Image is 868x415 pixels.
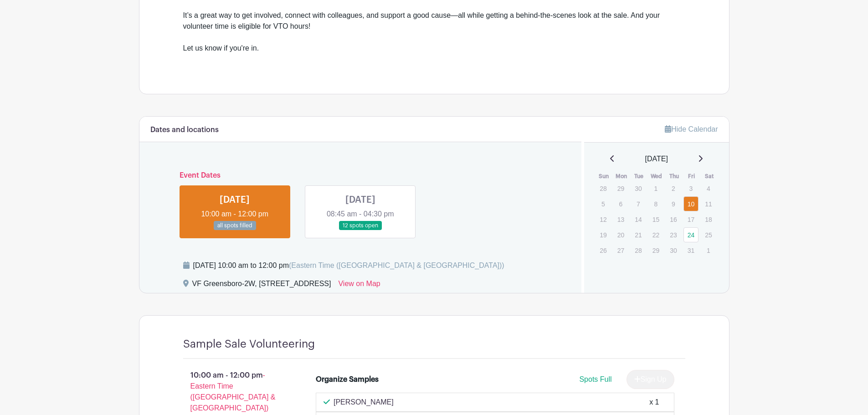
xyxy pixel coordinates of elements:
[683,243,699,257] p: 31
[613,197,628,211] p: 6
[666,243,681,257] p: 30
[613,243,628,257] p: 27
[700,172,718,181] th: Sat
[631,181,646,195] p: 30
[648,228,663,242] p: 22
[596,181,611,195] p: 28
[649,397,659,408] div: x 1
[613,228,628,242] p: 20
[701,212,716,226] p: 18
[665,125,718,133] a: Hide Calendar
[338,278,380,293] a: View on Map
[579,375,611,383] span: Spots Full
[289,261,504,269] span: (Eastern Time ([GEOGRAPHIC_DATA] & [GEOGRAPHIC_DATA]))
[596,212,611,226] p: 12
[683,172,701,181] th: Fri
[631,197,646,211] p: 7
[190,371,276,412] span: - Eastern Time ([GEOGRAPHIC_DATA] & [GEOGRAPHIC_DATA])
[648,212,663,226] p: 15
[701,243,716,257] p: 1
[665,172,683,181] th: Thu
[683,196,699,211] a: 10
[648,172,666,181] th: Wed
[595,172,613,181] th: Sun
[631,228,646,242] p: 21
[631,212,646,226] p: 14
[701,197,716,211] p: 11
[630,172,648,181] th: Tue
[183,338,315,351] h4: Sample Sale Volunteering
[596,243,611,257] p: 26
[596,197,611,211] p: 5
[596,228,611,242] p: 19
[701,228,716,242] p: 25
[150,126,219,134] h6: Dates and locations
[648,181,663,195] p: 1
[683,227,699,242] a: 24
[613,212,628,226] p: 13
[666,181,681,195] p: 2
[645,154,668,164] span: [DATE]
[316,374,379,385] div: Organize Samples
[613,181,628,195] p: 29
[683,181,699,195] p: 3
[648,243,663,257] p: 29
[613,172,631,181] th: Mon
[666,197,681,211] p: 9
[683,212,699,226] p: 17
[183,43,685,65] div: Let us know if you're in.
[334,397,394,408] p: [PERSON_NAME]
[193,260,504,271] div: [DATE] 10:00 am to 12:00 pm
[666,228,681,242] p: 23
[701,181,716,195] p: 4
[172,171,549,180] h6: Event Dates
[631,243,646,257] p: 28
[666,212,681,226] p: 16
[648,197,663,211] p: 8
[192,278,331,293] div: VF Greensboro-2W, [STREET_ADDRESS]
